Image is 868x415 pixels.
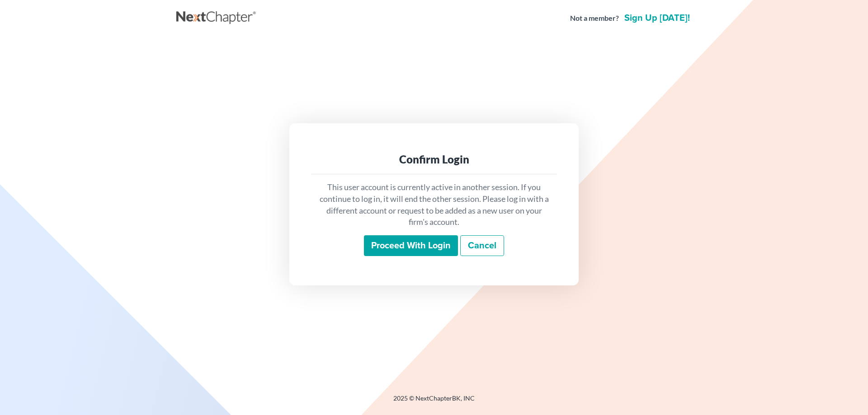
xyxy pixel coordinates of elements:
[364,235,458,256] input: Proceed with login
[570,13,619,23] strong: Not a member?
[176,394,692,410] div: 2025 © NextChapterBK, INC
[460,235,504,256] a: Cancel
[318,182,550,228] p: This user account is currently active in another session. If you continue to log in, it will end ...
[318,152,550,167] div: Confirm Login
[623,14,692,23] a: Sign up [DATE]!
